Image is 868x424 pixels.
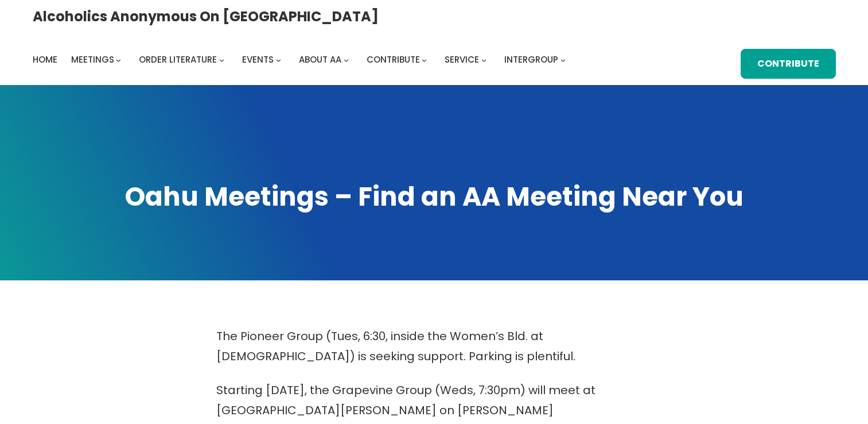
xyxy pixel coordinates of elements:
[422,57,427,63] button: Contribute submenu
[116,57,121,63] button: Meetings submenu
[242,52,274,68] a: Events
[242,53,274,65] span: Events
[367,53,420,65] span: Contribute
[33,4,379,29] a: Alcoholics Anonymous on [GEOGRAPHIC_DATA]
[33,52,57,68] a: Home
[299,53,341,65] span: About AA
[504,52,558,68] a: Intergroup
[71,53,114,65] span: Meetings
[445,52,479,68] a: Service
[344,57,349,63] button: About AA submenu
[33,52,570,68] nav: Intergroup
[33,179,836,215] h1: Oahu Meetings – Find an AA Meeting Near You
[139,53,217,65] span: Order Literature
[445,53,479,65] span: Service
[216,326,652,367] p: The Pioneer Group (Tues, 6:30, inside the Women’s Bld. at [DEMOGRAPHIC_DATA]) is seeking support....
[741,49,836,79] a: Contribute
[504,53,558,65] span: Intergroup
[276,57,281,63] button: Events submenu
[481,57,486,63] button: Service submenu
[71,52,114,68] a: Meetings
[299,52,341,68] a: About AA
[560,57,566,63] button: Intergroup submenu
[367,52,420,68] a: Contribute
[33,53,57,65] span: Home
[219,57,224,63] button: Order Literature submenu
